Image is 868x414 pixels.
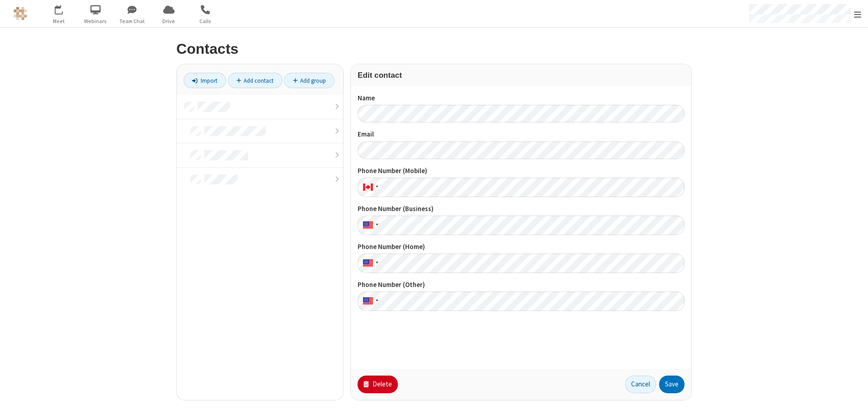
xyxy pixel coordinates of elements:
div: 1 [61,5,67,12]
span: Meet [42,17,76,25]
a: Add group [284,73,335,88]
span: Team Chat [115,17,149,25]
div: United States: + 1 [358,292,381,311]
div: United States: + 1 [358,216,381,235]
button: Cancel [625,376,656,394]
label: Phone Number (Home) [358,242,684,252]
span: Webinars [79,17,113,25]
img: QA Selenium DO NOT DELETE OR CHANGE [14,7,27,20]
a: Add contact [228,73,283,88]
span: Drive [152,17,186,25]
h3: Edit contact [358,71,684,80]
label: Phone Number (Mobile) [358,166,684,176]
div: Canada: + 1 [358,178,381,197]
label: Email [358,129,684,140]
button: Save [659,376,684,394]
label: Name [358,93,684,103]
h2: Contacts [176,41,692,57]
label: Phone Number (Business) [358,204,684,214]
span: Calls [189,17,222,25]
iframe: Chat [845,390,861,408]
a: Import [184,73,226,88]
button: Delete [358,376,398,394]
label: Phone Number (Other) [358,280,684,290]
div: United States: + 1 [358,254,381,273]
